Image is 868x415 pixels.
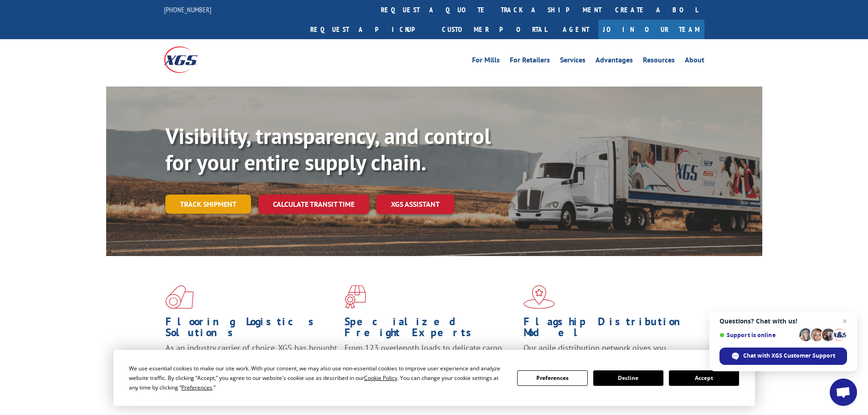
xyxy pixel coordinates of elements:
img: xgs-icon-focused-on-flooring-red [344,285,366,309]
a: Track shipment [165,195,251,214]
b: Visibility, transparency, and control for your entire supply chain. [165,122,491,176]
img: xgs-icon-total-supply-chain-intelligence-red [165,285,194,309]
a: About [685,56,704,67]
img: xgs-icon-flagship-distribution-model-red [524,285,555,309]
a: Calculate transit time [258,195,369,214]
div: Open chat [830,379,857,406]
a: Request a pickup [303,20,435,39]
a: Resources [643,56,675,67]
p: From 123 overlength loads to delicate cargo, our experienced staff knows the best way to move you... [344,343,517,383]
button: Accept [669,370,739,386]
h1: Specialized Freight Experts [344,316,517,343]
button: Decline [593,370,663,386]
button: Preferences [517,370,587,386]
span: Preferences [181,384,212,391]
span: Support is online [719,332,796,338]
a: Customer Portal [435,20,554,39]
div: We use essential cookies to make our site work. With your consent, we may also use non-essential ... [129,364,506,392]
span: Our agile distribution network gives you nationwide inventory management on demand. [524,343,691,364]
span: Questions? Chat with us! [719,318,847,325]
span: As an industry carrier of choice, XGS has brought innovation and dedication to flooring logistics... [165,343,337,375]
a: For Retailers [510,56,550,67]
a: [PHONE_NUMBER] [164,5,211,14]
a: For Mills [472,56,500,67]
div: Chat with XGS Customer Support [719,348,847,365]
h1: Flooring Logistics Solutions [165,316,338,343]
a: Agent [554,20,598,39]
span: Close chat [839,316,850,327]
a: Join Our Team [598,20,704,39]
a: Advantages [596,56,633,67]
div: Cookie Consent Prompt [113,350,755,406]
span: Cookie Policy [364,374,397,382]
a: Services [560,56,586,67]
span: Chat with XGS Customer Support [743,352,835,360]
a: XGS ASSISTANT [376,195,454,214]
h1: Flagship Distribution Model [524,316,696,343]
